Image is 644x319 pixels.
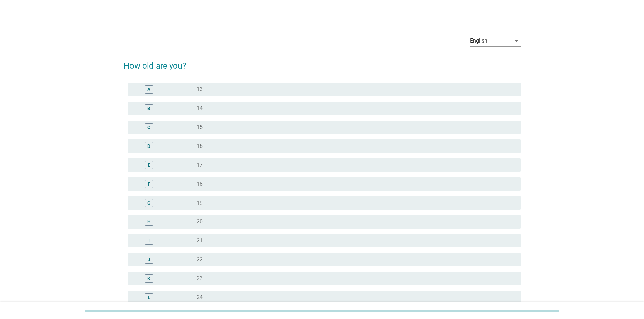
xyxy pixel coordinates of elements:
[147,275,150,282] div: K
[148,256,150,263] div: J
[147,218,151,225] div: H
[197,200,203,206] label: 19
[197,143,203,150] label: 16
[147,105,150,112] div: B
[148,237,150,244] div: I
[147,142,150,150] div: D
[197,86,203,93] label: 13
[148,294,150,301] div: L
[470,38,487,44] div: English
[197,218,203,225] label: 20
[197,275,203,282] label: 23
[197,162,203,168] label: 17
[147,86,150,93] div: A
[197,181,203,187] label: 18
[148,161,150,168] div: E
[197,256,203,263] label: 22
[148,180,150,187] div: F
[124,53,521,72] h2: How old are you?
[147,199,151,206] div: G
[197,294,203,301] label: 24
[147,124,150,131] div: C
[197,237,203,244] label: 21
[512,37,521,45] i: arrow_drop_down
[197,105,203,112] label: 14
[197,124,203,131] label: 15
